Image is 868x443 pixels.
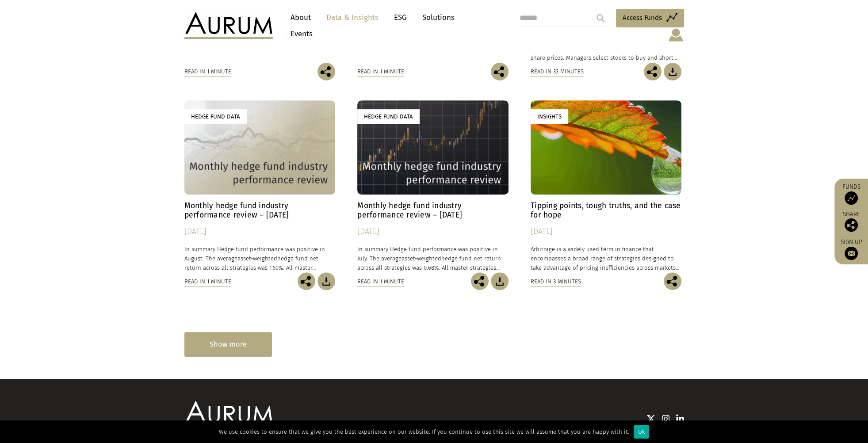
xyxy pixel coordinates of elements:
[357,277,404,286] div: Read in 1 minute
[839,211,864,232] div: Share
[418,9,459,26] a: Solutions
[664,63,681,80] img: Download Article
[184,201,336,220] h4: Monthly hedge fund industry performance review – [DATE]
[845,247,858,260] img: Sign up to our newsletter
[531,277,581,286] div: Read in 3 minutes
[357,201,509,220] h4: Monthly hedge fund industry performance review – [DATE]
[662,414,670,423] img: Instagram icon
[184,277,231,286] div: Read in 1 minute
[298,272,315,290] img: Share this post
[357,100,509,272] a: Hedge Fund Data Monthly hedge fund industry performance review – [DATE] [DATE] In summary Hedge f...
[531,100,682,272] a: Insights Tipping points, tough truths, and the case for hope [DATE] Arbitrage is a widely used te...
[317,63,335,80] img: Share this post
[634,425,649,439] div: Ok
[839,183,864,205] a: Funds
[491,272,509,290] img: Download Article
[286,26,313,42] a: Events
[531,109,568,124] div: Insights
[184,67,231,76] div: Read in 1 minute
[390,9,411,26] a: ESG
[592,9,609,27] input: Submit
[184,225,336,238] div: [DATE]
[357,225,509,238] div: [DATE]
[357,109,420,124] div: Hedge Fund Data
[845,191,858,205] img: Access Funds
[845,218,858,232] img: Share this post
[644,63,662,80] img: Share this post
[317,272,335,290] img: Download Article
[616,9,684,27] a: Access Funds
[676,414,684,423] img: Linkedin icon
[184,244,336,272] p: In summary Hedge fund performance was positive in August. The average hedge fund net return acros...
[184,401,273,428] img: Aurum Logo
[286,9,315,26] a: About
[237,255,277,262] span: asset-weighted
[531,201,682,220] h4: Tipping points, tough truths, and the case for hope
[471,272,489,290] img: Share this post
[664,272,681,290] img: Share this post
[184,100,336,272] a: Hedge Fund Data Monthly hedge fund industry performance review – [DATE] [DATE] In summary Hedge f...
[623,12,662,23] span: Access Funds
[646,414,655,423] img: Twitter icon
[531,67,584,76] div: Read in 33 minutes
[531,244,682,272] p: Arbitrage is a widely used term in finance that encompasses a broad range of strategies designed ...
[357,244,509,272] p: In summary Hedge fund performance was positive in July. The average hedge fund net return across ...
[357,67,404,76] div: Read in 1 minute
[184,12,273,39] img: Aurum
[184,332,272,356] div: Show more
[184,109,247,124] div: Hedge Fund Data
[322,9,383,26] a: Data & Insights
[491,63,509,80] img: Share this post
[668,27,684,42] img: account-icon.svg
[839,238,864,260] a: Sign up
[531,225,682,238] div: [DATE]
[401,255,441,262] span: asset-weighted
